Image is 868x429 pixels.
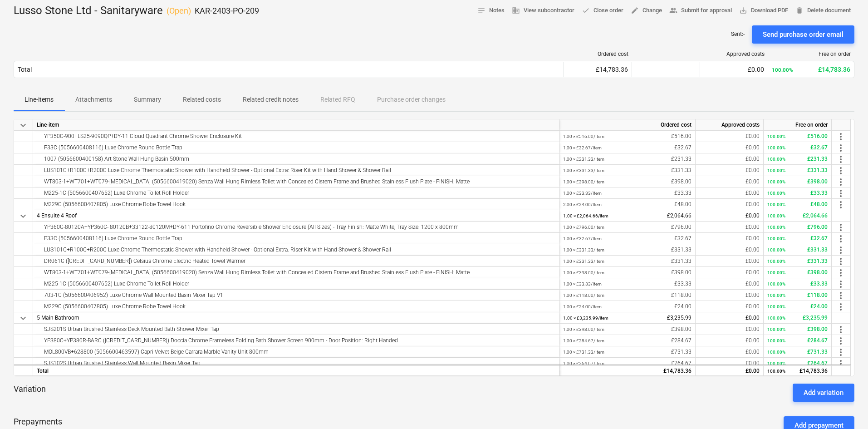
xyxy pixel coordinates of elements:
span: more_vert [835,335,846,346]
div: 1007 (5056600400158) Art Stone Wall Hung Basin 500mm [37,153,555,164]
div: Ordered cost [559,119,696,131]
small: 1.00 × £32.67 / Item [563,145,602,150]
small: 100.00% [767,157,785,162]
span: more_vert [835,165,846,176]
div: £284.67 [563,335,691,346]
div: £731.33 [767,346,828,358]
span: more_vert [835,199,846,210]
div: £331.33 [563,244,691,256]
div: £398.00 [563,324,691,335]
button: Add variation [793,384,854,402]
div: M229C (5056600407805) Luxe Chrome Robe Towel Hook [37,301,555,312]
div: £0.00 [699,199,760,210]
p: Variation [14,384,46,402]
span: more_vert [835,256,846,267]
div: £33.33 [563,187,691,199]
span: keyboard_arrow_down [18,313,29,324]
small: 1.00 × £33.33 / Item [563,191,602,196]
div: £516.00 [767,131,828,142]
div: Approved costs [704,51,765,57]
button: Delete document [792,4,854,18]
span: done [582,6,590,15]
div: £0.00 [699,365,760,377]
small: 100.00% [767,225,785,230]
p: ( Open ) [167,5,191,16]
div: £0.00 [699,153,760,165]
small: 2.00 × £24.00 / Item [563,202,602,207]
span: edit [631,6,639,15]
span: more_vert [835,290,846,301]
small: 1.00 × £731.33 / Item [563,350,604,355]
div: £0.00 [699,324,760,335]
div: £731.33 [563,346,691,358]
div: £32.67 [563,233,691,244]
small: 100.00% [767,369,785,374]
small: 100.00% [767,134,785,139]
span: more_vert [835,131,846,142]
small: 1.00 × £3,235.99 / item [563,316,608,321]
span: more_vert [835,279,846,290]
div: P33C (5056600408116) Luxe Chrome Round Bottle Trap [37,233,555,244]
span: more_vert [835,143,846,153]
div: £0.00 [699,142,760,153]
div: £14,783.36 [563,365,691,377]
span: notes [477,6,485,15]
iframe: Chat Widget [823,385,868,429]
span: more_vert [835,301,846,312]
span: Notes [477,5,505,16]
small: 100.00% [767,338,785,343]
span: more_vert [835,324,846,335]
p: Attachments [75,95,112,104]
div: Free on order [764,119,832,131]
span: keyboard_arrow_down [18,120,29,131]
div: £516.00 [563,131,691,142]
div: £33.33 [767,187,828,199]
div: MOL800VB+628800 (5056600463597) Capri Velvet Beige Carrara Marble Vanity Unit 800mm [37,346,555,357]
span: View subcontractor [512,5,574,16]
div: £231.33 [563,153,691,165]
small: 1.00 × £331.33 / Item [563,247,604,252]
div: £3,235.99 [563,312,691,324]
div: M225-1C (5056600407652) Luxe Chrome Toilet Roll Holder [37,187,555,198]
div: £14,783.36 [772,66,850,73]
span: more_vert [835,267,846,278]
small: 100.00% [767,281,785,286]
div: £32.67 [767,142,828,153]
small: 1.00 × £516.00 / Item [563,134,604,139]
small: 1.00 × £231.33 / Item [563,157,604,162]
div: £331.33 [767,244,828,256]
small: 100.00% [767,350,785,355]
div: £0.00 [699,165,760,176]
small: 1.00 × £118.00 / Item [563,293,604,298]
span: Delete document [795,5,851,16]
small: 1.00 × £398.00 / Item [563,179,604,184]
div: £0.00 [699,312,760,324]
div: £331.33 [767,165,828,176]
span: more_vert [835,177,846,187]
div: £264.67 [767,358,828,369]
div: £33.33 [563,278,691,290]
div: £14,783.36 [767,365,828,377]
div: £398.00 [767,324,828,335]
div: P33C (5056600408116) Luxe Chrome Round Bottle Trap [37,142,555,153]
small: 1.00 × £331.33 / Item [563,259,604,264]
div: £0.00 [699,256,760,267]
div: £118.00 [563,290,691,301]
span: more_vert [835,347,846,358]
div: £398.00 [767,176,828,187]
div: £331.33 [563,165,691,176]
span: more_vert [835,222,846,233]
div: £264.67 [563,358,691,369]
div: £331.33 [767,256,828,267]
small: 1.00 × £284.67 / Item [563,338,604,343]
span: save_alt [739,6,747,15]
div: £3,235.99 [767,312,828,324]
div: Add variation [804,387,843,399]
span: people_alt [669,6,677,15]
button: Notes [474,4,508,18]
small: 100.00% [767,361,785,366]
div: £0.00 [699,233,760,244]
div: £0.00 [704,66,764,73]
p: KAR-2403-PO-209 [195,5,259,16]
div: £231.33 [767,153,828,165]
